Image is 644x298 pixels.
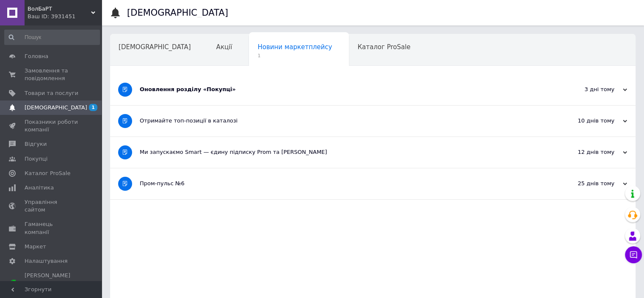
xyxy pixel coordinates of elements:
button: Чат з покупцем [625,246,642,263]
div: Пром-пульс №6 [140,180,542,187]
span: [DEMOGRAPHIC_DATA] [119,43,191,51]
div: 3 дні тому [542,86,627,93]
input: Пошук [4,30,100,45]
span: 1 [89,104,97,111]
div: 10 днів тому [542,117,627,125]
span: Головна [25,53,48,60]
div: Отримайте топ-позиції в каталозі [140,117,542,125]
span: Каталог ProSale [25,170,70,177]
div: 25 днів тому [542,180,627,187]
span: Каталог ProSale [357,43,410,51]
span: Замовлення та повідомлення [25,67,78,82]
span: ВолБаРТ [28,5,91,13]
span: Акції [216,43,232,51]
span: Налаштування [25,257,68,265]
h1: [DEMOGRAPHIC_DATA] [127,8,228,18]
span: Гаманець компанії [25,220,78,236]
span: Аналітика [25,184,54,192]
span: Управління сайтом [25,198,78,214]
span: Показники роботи компанії [25,118,78,134]
span: 1 [257,53,332,59]
span: Новини маркетплейсу [257,43,332,51]
span: Відгуки [25,140,47,148]
div: Ми запускаємо Smart — єдину підписку Prom та [PERSON_NAME] [140,148,542,156]
span: Покупці [25,155,47,163]
span: [PERSON_NAME] та рахунки [25,272,78,295]
span: Товари та послуги [25,89,78,97]
span: Маркет [25,243,46,251]
span: [DEMOGRAPHIC_DATA] [25,104,87,111]
div: 12 днів тому [542,148,627,156]
div: Ваш ID: 3931451 [28,13,102,20]
div: Оновлення розділу «Покупці» [140,86,542,93]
